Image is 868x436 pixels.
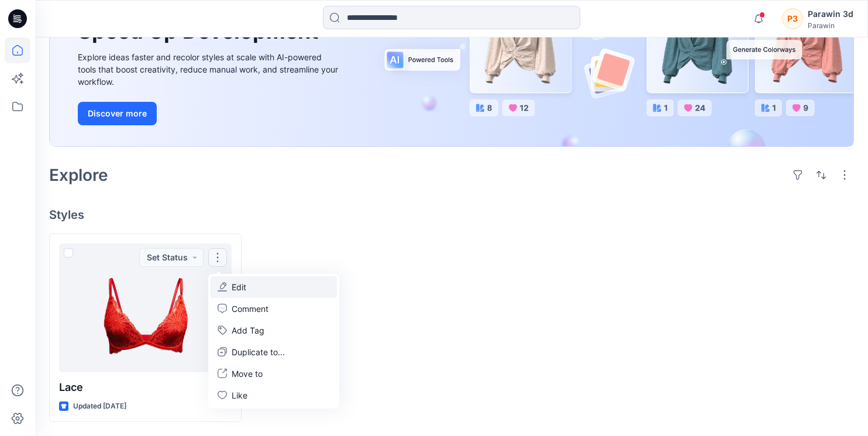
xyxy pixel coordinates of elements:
div: P3 [782,8,803,29]
button: Add Tag [211,320,337,341]
button: Discover more [78,102,157,125]
p: Comment [232,303,268,315]
a: Lace [59,243,232,372]
h2: Explore [49,166,108,184]
div: Parawin [808,21,853,30]
div: Explore ideas faster and recolor styles at scale with AI-powered tools that boost creativity, red... [78,51,341,88]
p: Updated [DATE] [73,400,126,413]
p: Edit [232,281,246,293]
a: Edit [211,276,337,298]
p: Duplicate to... [232,346,285,358]
p: Lace [59,379,232,396]
p: Move to [232,368,263,380]
a: Discover more [78,102,341,125]
p: Like [232,389,247,401]
h4: Styles [49,208,854,222]
div: Parawin 3d [808,7,853,21]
